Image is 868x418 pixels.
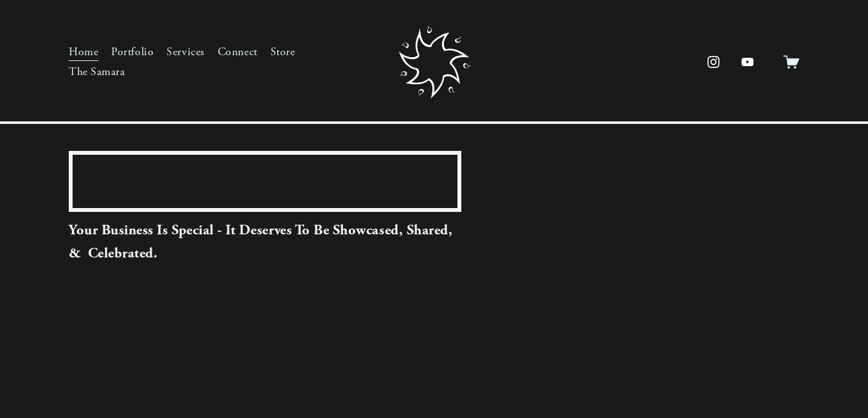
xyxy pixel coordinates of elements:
a: The Samara [69,62,125,83]
a: Connect [218,42,258,62]
a: Home [69,42,98,62]
a: instagram-unauth [700,48,727,76]
a: Services [166,42,204,62]
img: Samara Creative [399,26,471,98]
a: Store [270,42,296,62]
strong: Your Business Is Special - It Deserves To Be Showcased, Shared, & Celebrated. [69,222,456,262]
a: Portfolio [111,42,154,62]
a: YouTube [734,48,761,76]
